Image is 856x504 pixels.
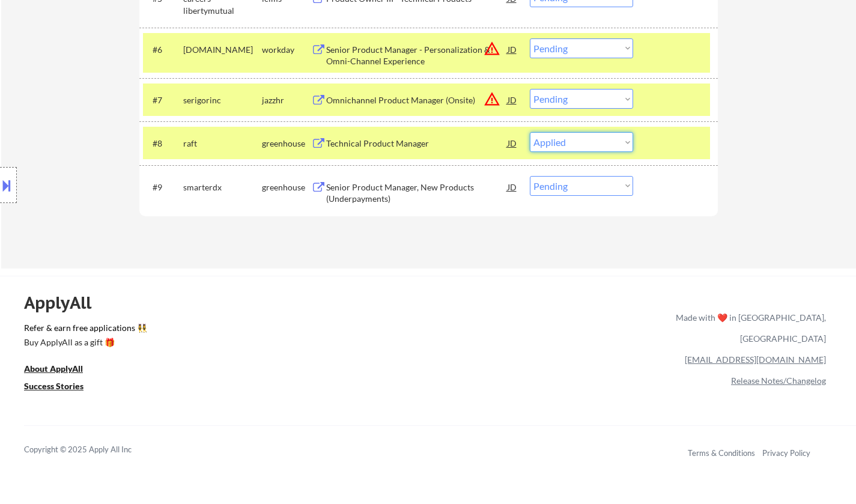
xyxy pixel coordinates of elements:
[183,44,262,56] div: [DOMAIN_NAME]
[262,44,311,56] div: workday
[24,293,105,313] div: ApplyAll
[262,94,311,106] div: jazzhr
[153,44,174,56] div: #6
[685,354,826,365] a: [EMAIL_ADDRESS][DOMAIN_NAME]
[731,375,826,386] a: Release Notes/Changelog
[506,132,518,154] div: JD
[183,138,262,150] div: raft
[326,138,508,150] div: Technical Product Manager
[484,91,500,108] button: warning_amber
[671,307,826,349] div: Made with ❤️ in [GEOGRAPHIC_DATA], [GEOGRAPHIC_DATA]
[24,381,83,391] u: Success Stories
[24,444,162,456] div: Copyright © 2025 Apply All Inc
[762,448,810,458] a: Privacy Policy
[183,94,262,106] div: serigorinc
[183,181,262,193] div: smarterdx
[262,181,311,193] div: greenhouse
[326,94,508,106] div: Omnichannel Product Manager (Onsite)
[24,363,100,378] a: About ApplyAll
[24,363,83,374] u: About ApplyAll
[24,338,144,347] div: Buy ApplyAll as a gift 🎁
[262,138,311,150] div: greenhouse
[24,324,425,336] a: Refer & earn free applications 👯‍♀️
[506,38,518,60] div: JD
[484,40,500,57] button: warning_amber
[506,89,518,111] div: JD
[326,44,508,67] div: Senior Product Manager - Personalization & Omni-Channel Experience
[688,448,755,458] a: Terms & Conditions
[326,181,508,205] div: Senior Product Manager, New Products (Underpayments)
[24,380,100,395] a: Success Stories
[24,336,144,351] a: Buy ApplyAll as a gift 🎁
[506,176,518,198] div: JD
